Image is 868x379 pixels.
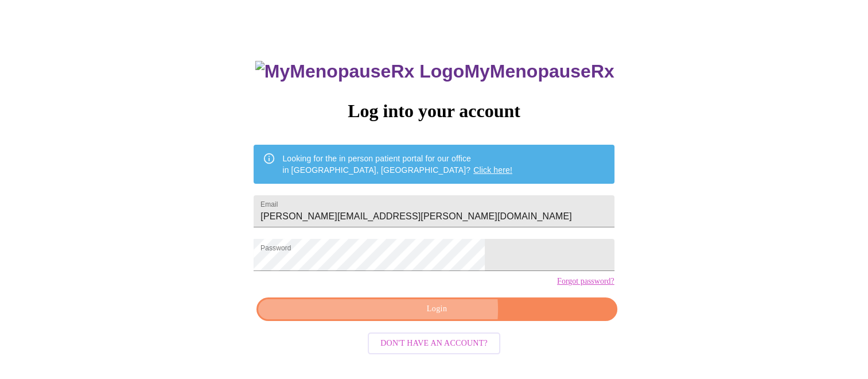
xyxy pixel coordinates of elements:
h3: MyMenopauseRx [255,61,614,82]
span: Login [270,302,604,316]
img: MyMenopauseRx Logo [255,61,464,82]
button: Don't have an account? [368,332,500,355]
a: Click here! [473,165,512,175]
button: Login [256,297,617,321]
a: Forgot password? [557,277,614,286]
div: Looking for the in person patient portal for our office in [GEOGRAPHIC_DATA], [GEOGRAPHIC_DATA]? [282,148,512,180]
h3: Log into your account [254,100,614,122]
a: Don't have an account? [365,337,503,347]
span: Don't have an account? [380,337,488,351]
